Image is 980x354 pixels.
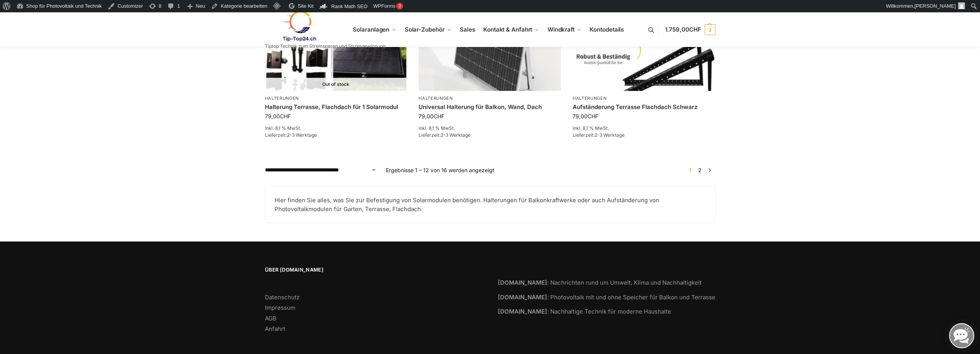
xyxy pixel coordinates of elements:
span: Lieferzeit: [573,132,625,138]
a: Universal Halterung für Balkon, Wand, Dach [419,103,561,111]
a: Halterungen [419,96,453,101]
img: Benutzerbild von Rupert Spoddig [958,2,965,9]
a: [DOMAIN_NAME]: Nachhaltige Technik für moderne Haushalte [498,308,671,315]
a: Halterungen [265,96,299,101]
span: 2-3 Werktage [287,132,317,138]
span: Sales [460,26,475,33]
span: Kontodetails [590,26,624,33]
nav: Cart contents [665,12,715,48]
span: Seite 1 [687,167,693,173]
bdi: 79,00 [265,113,291,119]
a: Aufständerung Terrasse Flachdach Schwarz [573,103,715,111]
span: Lieferzeit: [419,132,471,138]
a: AGB [265,315,276,322]
a: Kontodetails [586,12,627,47]
span: Windkraft [548,26,575,33]
span: Kontakt & Anfahrt [483,26,532,33]
a: Windkraft [544,12,585,47]
span: Über [DOMAIN_NAME] [265,266,482,274]
a: → [707,166,712,174]
span: Site Kit [298,3,313,9]
bdi: 79,00 [573,113,598,119]
a: [DOMAIN_NAME]: Nachrichten rund um Umwelt, Klima und Nachhaltigkeit [498,279,702,286]
span: Lieferzeit: [265,132,317,138]
strong: [DOMAIN_NAME] [498,294,547,301]
p: Hier finden Sie alles, was Sie zur Befestigung von Solarmodulen benötigen. Halterungen für Balkon... [275,196,706,213]
a: Halterung Terrasse, Flachdach für 1 Solarmodul [265,103,407,111]
span: 2-3 Werktage [441,132,471,138]
strong: [DOMAIN_NAME] [498,279,547,286]
span: 2 [705,24,715,35]
span: 2-3 Werktage [595,132,625,138]
a: Seite 2 [696,167,704,173]
strong: [DOMAIN_NAME] [498,308,547,315]
div: 3 [396,3,403,10]
span: Rank Math SEO [331,3,367,9]
p: inkl. 8,1 % MwSt. [265,125,407,132]
span: Solar-Zubehör [405,26,445,33]
span: CHF [280,113,291,119]
span: CHF [588,113,598,119]
a: Datenschutz [265,294,300,301]
span: [PERSON_NAME] [915,3,956,9]
a: Solar-Zubehör [402,12,455,47]
a: Impressum [265,304,295,311]
bdi: 79,00 [419,113,444,119]
select: Shop-Reihenfolge [265,166,377,174]
a: [DOMAIN_NAME]: Photovoltaik mit und ohne Speicher für Balkon und Terrasse [498,294,715,301]
span: 1.759,00 [665,26,701,33]
span: CHF [434,113,444,119]
span: CHF [689,26,701,33]
p: inkl. 8,1 % MwSt. [573,125,715,132]
a: Halterungen [573,96,607,101]
nav: Produkt-Seitennummerierung [684,166,715,174]
p: Tiptop Technik zum Stromsparen und Stromgewinnung [265,44,385,49]
a: Sales [457,12,478,47]
img: Solaranlagen, Speicheranlagen und Energiesparprodukte [265,10,332,42]
a: Kontakt & Anfahrt [480,12,543,47]
a: 1.759,00CHF 2 [665,18,715,41]
p: inkl. 8,1 % MwSt. [419,125,561,132]
a: Anfahrt [265,325,285,332]
p: Ergebnisse 1 – 12 von 16 werden angezeigt [386,166,494,174]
